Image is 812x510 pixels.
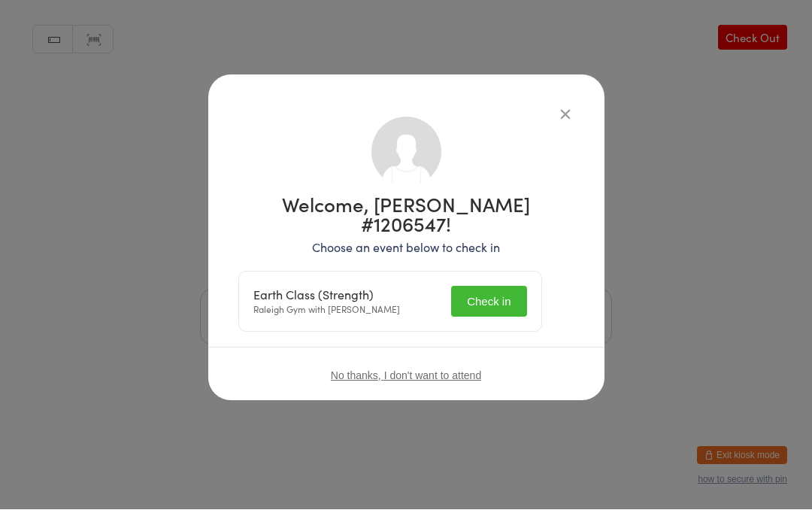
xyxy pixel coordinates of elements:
[451,287,526,317] button: Check in
[253,288,400,302] div: Earth Class (Strength)
[331,370,481,382] button: No thanks, I don't want to attend
[253,288,400,317] div: Raleigh Gym with [PERSON_NAME]
[238,195,574,234] h1: Welcome, [PERSON_NAME] #1206547!
[238,239,574,257] p: Choose an event below to check in
[371,117,441,187] img: no_photo.png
